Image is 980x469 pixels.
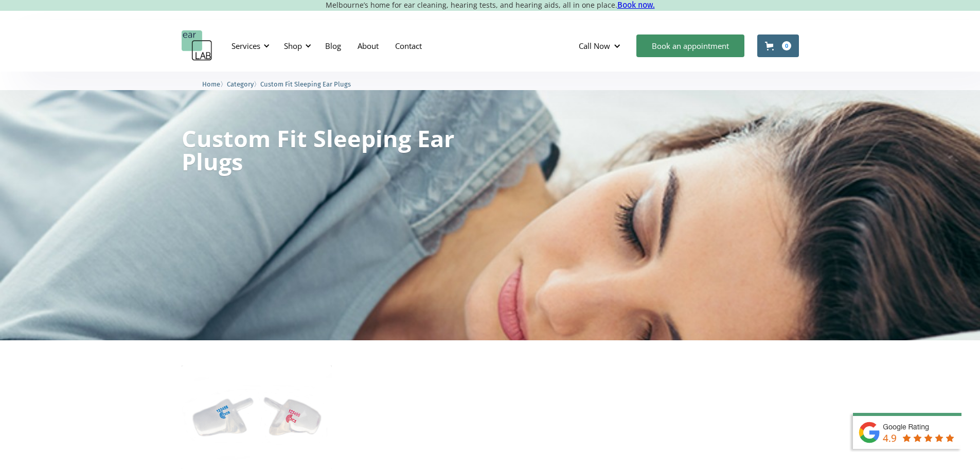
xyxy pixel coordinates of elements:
[284,41,302,51] div: Shop
[227,79,260,90] li: 〉
[202,79,220,89] a: Home
[225,30,273,61] div: Services
[227,80,254,88] span: Category
[202,79,227,90] li: 〉
[278,30,314,61] div: Shop
[387,31,430,61] a: Contact
[182,127,455,173] h1: Custom Fit Sleeping Ear Plugs
[636,34,744,57] a: Book an appointment
[579,41,610,51] div: Call Now
[317,31,349,61] a: Blog
[260,80,351,88] span: Custom Fit Sleeping Ear Plugs
[231,41,260,51] div: Services
[227,79,254,89] a: Category
[349,31,387,61] a: About
[202,80,220,88] span: Home
[260,79,351,89] a: Custom Fit Sleeping Ear Plugs
[757,34,799,57] a: Open cart
[182,30,212,61] a: home
[782,41,791,50] div: 0
[571,30,631,61] div: Call Now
